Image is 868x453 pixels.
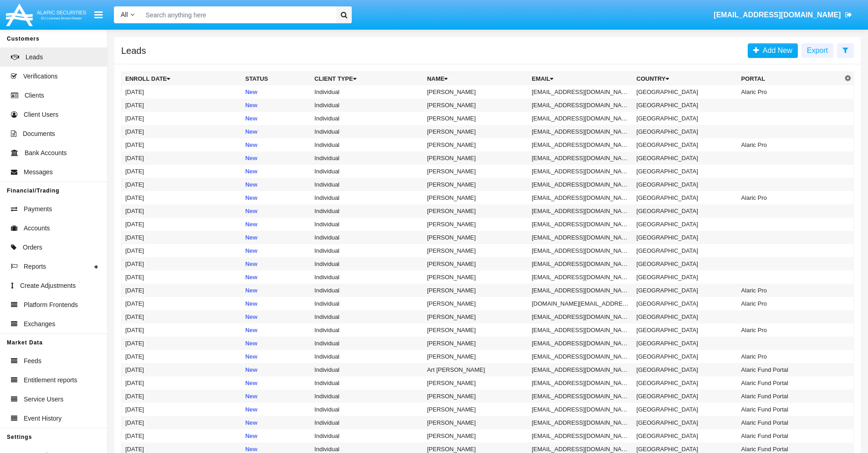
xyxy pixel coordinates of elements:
[528,271,633,284] td: [EMAIL_ADDRESS][DOMAIN_NAME]
[633,310,738,323] td: [GEOGRAPHIC_DATA]
[241,99,311,112] td: New
[528,85,633,99] td: [EMAIL_ADDRESS][DOMAIN_NAME]
[241,244,311,257] td: New
[528,138,633,151] td: [EMAIL_ADDRESS][DOMAIN_NAME]
[423,257,528,271] td: [PERSON_NAME]
[241,125,311,138] td: New
[122,323,242,337] td: [DATE]
[423,99,528,112] td: [PERSON_NAME]
[633,376,738,390] td: [GEOGRAPHIC_DATA]
[311,416,423,429] td: Individual
[423,165,528,178] td: [PERSON_NAME]
[24,224,50,233] span: Accounts
[528,257,633,271] td: [EMAIL_ADDRESS][DOMAIN_NAME]
[311,363,423,376] td: Individual
[311,85,423,99] td: Individual
[311,112,423,125] td: Individual
[311,323,423,337] td: Individual
[423,363,528,376] td: Art [PERSON_NAME]
[528,363,633,376] td: [EMAIL_ADDRESS][DOMAIN_NAME]
[423,125,528,138] td: [PERSON_NAME]
[423,403,528,416] td: [PERSON_NAME]
[311,218,423,231] td: Individual
[24,262,46,271] span: Reports
[423,231,528,244] td: [PERSON_NAME]
[528,376,633,390] td: [EMAIL_ADDRESS][DOMAIN_NAME]
[528,310,633,323] td: [EMAIL_ADDRESS][DOMAIN_NAME]
[801,43,833,58] button: Export
[633,284,738,297] td: [GEOGRAPHIC_DATA]
[423,350,528,363] td: [PERSON_NAME]
[122,151,242,165] td: [DATE]
[311,390,423,403] td: Individual
[423,376,528,390] td: [PERSON_NAME]
[423,429,528,443] td: [PERSON_NAME]
[423,191,528,204] td: [PERSON_NAME]
[528,165,633,178] td: [EMAIL_ADDRESS][DOMAIN_NAME]
[23,72,57,81] span: Verifications
[241,390,311,403] td: New
[738,376,842,390] td: Alaric Fund Portal
[122,204,242,218] td: [DATE]
[633,429,738,443] td: [GEOGRAPHIC_DATA]
[738,390,842,403] td: Alaric Fund Portal
[241,376,311,390] td: New
[633,85,738,99] td: [GEOGRAPHIC_DATA]
[122,284,242,297] td: [DATE]
[528,125,633,138] td: [EMAIL_ADDRESS][DOMAIN_NAME]
[241,429,311,443] td: New
[528,151,633,165] td: [EMAIL_ADDRESS][DOMAIN_NAME]
[5,1,87,28] img: Logo image
[738,350,842,363] td: Alaric Pro
[528,390,633,403] td: [EMAIL_ADDRESS][DOMAIN_NAME]
[241,323,311,337] td: New
[633,72,738,86] th: Country
[738,85,842,99] td: Alaric Pro
[122,191,242,204] td: [DATE]
[528,403,633,416] td: [EMAIL_ADDRESS][DOMAIN_NAME]
[122,310,242,323] td: [DATE]
[633,350,738,363] td: [GEOGRAPHIC_DATA]
[528,429,633,443] td: [EMAIL_ADDRESS][DOMAIN_NAME]
[24,395,63,404] span: Service Users
[311,165,423,178] td: Individual
[738,403,842,416] td: Alaric Fund Portal
[311,72,423,86] th: Client Type
[241,178,311,191] td: New
[241,204,311,218] td: New
[24,414,62,423] span: Event History
[528,178,633,191] td: [EMAIL_ADDRESS][DOMAIN_NAME]
[311,99,423,112] td: Individual
[25,148,67,158] span: Bank Accounts
[241,191,311,204] td: New
[241,350,311,363] td: New
[311,310,423,323] td: Individual
[528,231,633,244] td: [EMAIL_ADDRESS][DOMAIN_NAME]
[423,244,528,257] td: [PERSON_NAME]
[633,178,738,191] td: [GEOGRAPHIC_DATA]
[633,138,738,151] td: [GEOGRAPHIC_DATA]
[26,52,43,62] span: Leads
[311,125,423,138] td: Individual
[311,337,423,350] td: Individual
[633,218,738,231] td: [GEOGRAPHIC_DATA]
[528,416,633,429] td: [EMAIL_ADDRESS][DOMAIN_NAME]
[24,110,58,120] span: Client Users
[24,167,53,177] span: Messages
[122,390,242,403] td: [DATE]
[311,271,423,284] td: Individual
[528,244,633,257] td: [EMAIL_ADDRESS][DOMAIN_NAME]
[423,112,528,125] td: [PERSON_NAME]
[423,151,528,165] td: [PERSON_NAME]
[311,204,423,218] td: Individual
[738,416,842,429] td: Alaric Fund Portal
[122,429,242,443] td: [DATE]
[423,297,528,310] td: [PERSON_NAME]
[633,297,738,310] td: [GEOGRAPHIC_DATA]
[122,271,242,284] td: [DATE]
[122,337,242,350] td: [DATE]
[122,218,242,231] td: [DATE]
[633,390,738,403] td: [GEOGRAPHIC_DATA]
[122,85,242,99] td: [DATE]
[633,363,738,376] td: [GEOGRAPHIC_DATA]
